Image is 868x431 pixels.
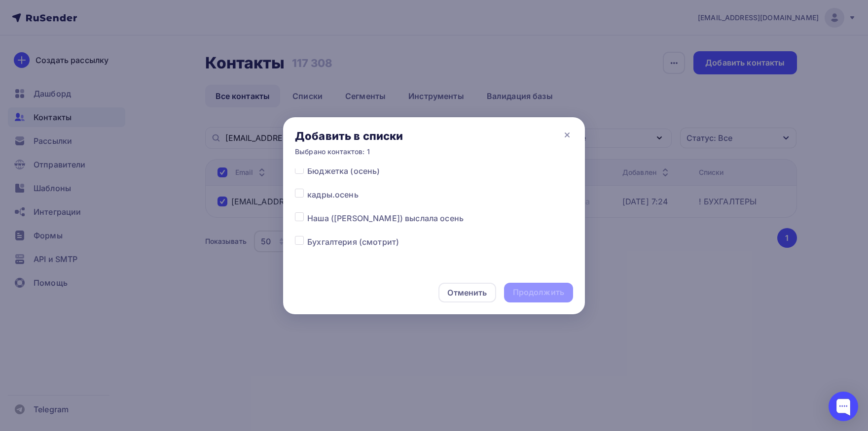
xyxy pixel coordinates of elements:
[307,236,399,248] span: Бухгалтерия (смотрит)
[295,129,403,143] div: Добавить в списки
[295,147,403,157] div: Выбрано контактов: 1
[307,165,380,177] span: Бюджетка (осень)
[307,212,464,224] span: Наша ([PERSON_NAME]) выслала осень
[447,287,487,298] div: Отменить
[307,189,359,200] span: кадры.осень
